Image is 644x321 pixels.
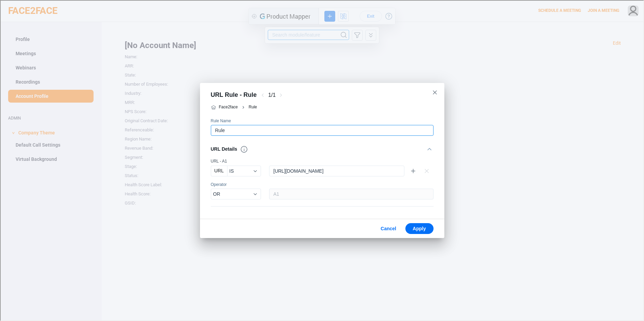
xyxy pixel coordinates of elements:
[410,225,427,231] span: Apply
[210,181,260,187] div: Operator
[210,165,226,176] div: URL
[210,125,424,135] input: Enter Rule Name
[218,104,237,109] div: Face2face
[210,90,256,99] div: URL Rule - Rule
[229,168,233,173] div: IS
[379,225,397,231] span: Cancel
[3,3,75,13] input: Search module/feature
[405,222,433,233] button: Apply
[210,141,433,157] div: URL Details
[269,165,395,175] input: Enter URL
[213,191,220,196] div: OR
[267,90,275,99] div: 1 / 1
[374,222,402,233] button: Cancel
[248,104,257,109] div: Rule
[210,145,247,153] div: URL Details
[117,5,127,11] span: Exit
[210,158,433,164] div: URL - A 1
[268,188,433,199] div: A1
[210,117,432,123] div: Rule Name
[111,3,133,14] button: Exit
